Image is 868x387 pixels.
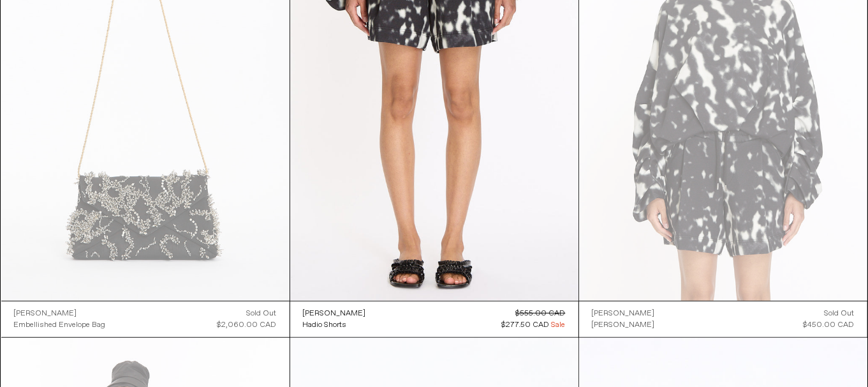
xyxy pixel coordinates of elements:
[217,320,277,330] span: $2,060.00 CAD
[14,308,77,319] div: [PERSON_NAME]
[516,308,566,319] s: $555.00 CAD
[592,308,655,319] a: [PERSON_NAME]
[825,308,855,319] div: Sold out
[502,320,550,330] span: $277.50 CAD
[552,319,566,331] span: Sale
[14,319,106,331] a: Embellished Envelope Bag
[303,308,366,319] a: [PERSON_NAME]
[14,320,106,331] div: Embellished Envelope Bag
[303,319,366,331] a: Hadio Shorts
[303,320,347,331] div: Hadio Shorts
[303,308,366,319] div: [PERSON_NAME]
[247,308,277,319] div: Sold out
[592,319,655,331] a: [PERSON_NAME]
[592,320,655,331] div: [PERSON_NAME]
[14,308,106,319] a: [PERSON_NAME]
[592,308,655,319] div: [PERSON_NAME]
[804,320,855,330] span: $450.00 CAD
